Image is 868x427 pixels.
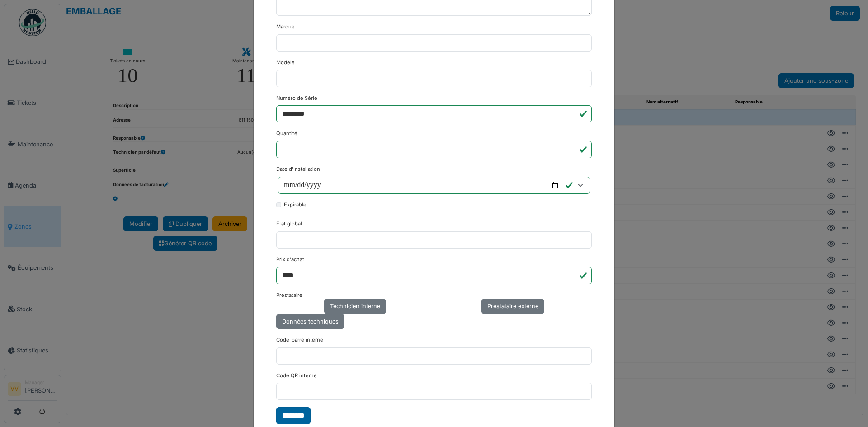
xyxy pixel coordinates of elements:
label: État global [276,220,302,228]
label: Modèle [276,59,295,66]
label: Marque [276,23,295,31]
label: Numéro de Série [276,94,317,102]
label: Prix d'achat [276,256,304,263]
label: Code-barre interne [276,336,323,344]
span: translation missing: fr.amenity.expirable [284,202,307,208]
label: Quantité [276,130,297,137]
label: Date d'Installation [276,165,320,173]
label: Code QR interne [276,372,317,380]
label: Prestataire [276,291,302,299]
div: Données techniques [276,314,344,329]
div: Technicien interne [324,299,386,314]
div: Prestataire externe [481,299,544,314]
